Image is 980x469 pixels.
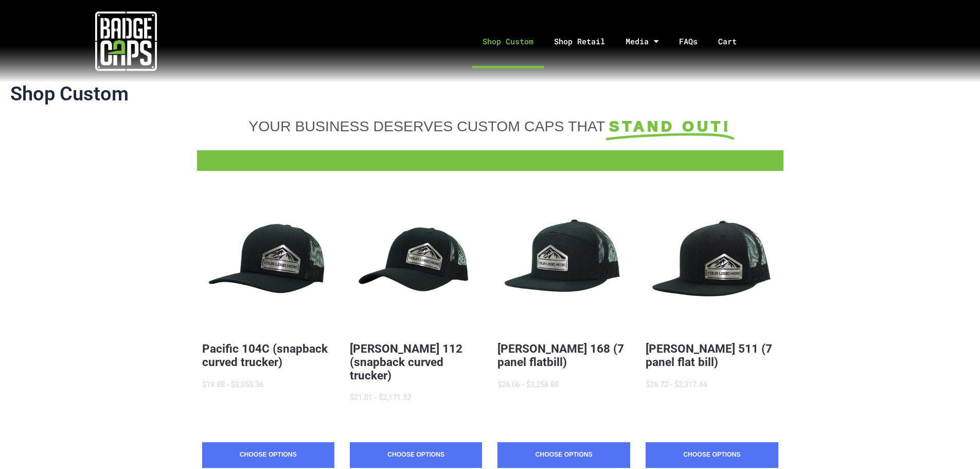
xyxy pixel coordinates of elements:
a: [PERSON_NAME] 112 (snapback curved trucker) [350,342,462,382]
a: Choose Options [350,442,482,468]
a: FFD BadgeCaps Fire Department Custom unique apparel [197,155,783,161]
a: Shop Retail [544,14,615,68]
a: FAQs [669,14,708,68]
h1: Shop Custom [10,82,970,106]
a: Cart [708,14,760,68]
a: Media [615,14,669,68]
span: $19.88 - $2,055.36 [202,380,263,389]
span: $26.72 - $2,317.44 [646,380,707,389]
a: Choose Options [202,442,334,468]
a: [PERSON_NAME] 511 (7 panel flat bill) [646,342,772,369]
a: YOUR BUSINESS DESERVES CUSTOM CAPS THAT STAND OUT! [202,117,778,135]
a: [PERSON_NAME] 168 (7 panel flatbill) [497,342,624,369]
button: BadgeCaps - Richardson 168 [497,197,630,329]
button: BadgeCaps - Pacific 104C [202,197,334,329]
img: badgecaps white logo with green acccent [95,10,157,72]
span: YOUR BUSINESS DESERVES CUSTOM CAPS THAT [248,118,605,134]
a: Choose Options [497,442,630,468]
span: $26.06 - $2,258.88 [497,380,559,389]
a: Choose Options [646,442,778,468]
a: Shop Custom [472,14,544,68]
span: $21.01 - $2,171.52 [350,393,411,402]
nav: Menu [252,14,980,68]
button: BadgeCaps - Richardson 511 [646,197,778,329]
a: Pacific 104C (snapback curved trucker) [202,342,328,369]
button: BadgeCaps - Richardson 112 [350,197,482,329]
